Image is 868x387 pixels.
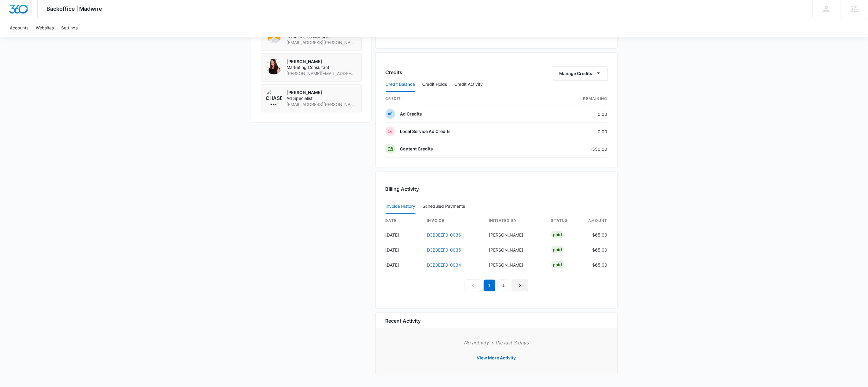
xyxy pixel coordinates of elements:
[287,89,356,96] p: [PERSON_NAME]
[543,123,608,140] td: 0.00
[543,140,608,158] td: -550.00
[543,92,608,105] th: Remaining
[266,59,282,74] img: Elizabeth Berndt
[386,214,422,227] th: date
[583,257,608,272] td: $65.00
[583,214,608,227] th: amount
[287,59,356,65] p: [PERSON_NAME]
[484,214,546,227] th: Initiated By
[386,69,403,76] h3: Credits
[423,77,447,92] button: Credit Holds
[583,242,608,257] td: $65.00
[583,227,608,242] td: $65.00
[386,339,608,346] p: No activity in the last 3 days
[484,280,495,291] em: 1
[386,242,422,257] td: [DATE]
[498,280,509,291] a: Page 2
[422,214,484,227] th: invoice
[57,18,81,37] a: Settings
[386,257,422,272] td: [DATE]
[400,128,451,135] p: Local Service Ad Credits
[465,280,528,291] nav: Pagination
[47,6,102,12] span: Backoffice | Madwire
[455,77,483,92] button: Credit Activity
[287,40,356,46] span: [EMAIL_ADDRESS][PERSON_NAME][DOMAIN_NAME]
[287,64,356,70] span: Marketing Consultant
[551,261,564,268] div: Paid
[287,101,356,108] span: [EMAIL_ADDRESS][PERSON_NAME][DOMAIN_NAME]
[484,242,546,257] td: [PERSON_NAME]
[386,317,421,324] h6: Recent Activity
[471,351,522,365] button: View More Activity
[551,231,564,238] div: Paid
[400,146,433,152] p: Content Credits
[543,105,608,123] td: 0.00
[6,18,32,37] a: Accounts
[553,66,608,81] button: Manage Credits
[386,227,422,242] td: [DATE]
[512,280,528,291] a: Next Page
[546,214,583,227] th: status
[427,247,461,252] a: D3B0EEF0-0035
[484,227,546,242] td: [PERSON_NAME]
[287,70,356,77] span: [PERSON_NAME][EMAIL_ADDRESS][PERSON_NAME][DOMAIN_NAME]
[32,18,57,37] a: Websites
[427,262,461,267] a: D3B0EEF0-0034
[386,185,608,193] h3: Billing Activity
[423,204,468,208] div: Scheduled Payments
[386,92,543,105] th: credit
[386,199,416,214] button: Invoice History
[266,89,282,105] img: Chase Hawkinson
[427,232,461,237] a: D3B0EEF0-0036
[287,95,356,101] span: Ad Specialist
[551,246,564,253] div: Paid
[386,77,415,92] button: Credit Balance
[484,257,546,272] td: [PERSON_NAME]
[400,111,422,117] p: Ad Credits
